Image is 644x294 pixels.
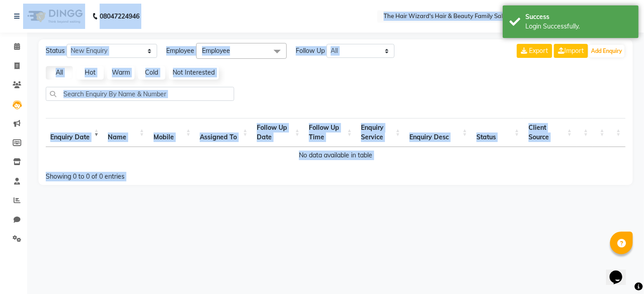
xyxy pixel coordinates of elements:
[356,118,405,147] th: Enquiry Service : activate to sort column ascending
[517,44,552,58] button: Export
[554,44,588,58] a: Import
[166,46,194,56] span: Employee
[46,147,625,164] td: No data available in table
[46,87,234,101] input: Search Enquiry By Name & Number
[525,22,632,31] div: Login Successfully.
[524,118,577,147] th: Client Source: activate to sort column ascending
[593,118,609,147] th: : activate to sort column ascending
[103,118,149,147] th: Name: activate to sort column ascending
[107,66,135,80] a: Warm
[23,4,85,29] img: logo
[589,45,625,57] button: Add Enquiry
[138,66,165,80] a: Cold
[296,46,325,56] span: Follow Up
[149,118,196,147] th: Mobile : activate to sort column ascending
[46,118,103,147] th: Enquiry Date: activate to sort column ascending
[606,258,635,285] iframe: chat widget
[169,66,219,80] a: Not Interested
[252,118,304,147] th: Follow Up Date: activate to sort column ascending
[77,66,104,80] a: Hot
[46,66,73,80] a: All
[525,12,632,22] div: Success
[529,47,548,55] span: Export
[195,118,252,147] th: Assigned To : activate to sort column ascending
[100,4,139,29] b: 08047224946
[405,118,472,147] th: Enquiry Desc: activate to sort column ascending
[46,46,65,56] span: Status
[46,166,279,181] div: Showing 0 to 0 of 0 entries
[577,118,593,147] th: : activate to sort column ascending
[202,47,230,55] span: Employee
[609,118,625,147] th: : activate to sort column ascending
[472,118,524,147] th: Status: activate to sort column ascending
[304,118,356,147] th: Follow Up Time : activate to sort column ascending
